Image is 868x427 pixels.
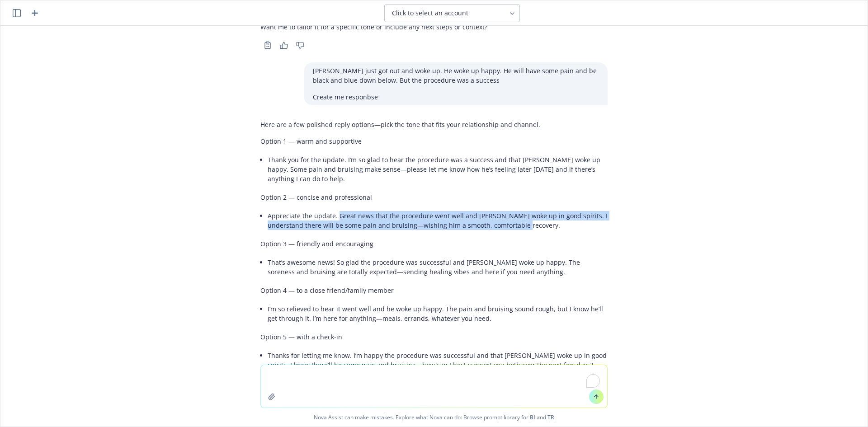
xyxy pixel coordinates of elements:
[530,413,535,421] a: BI
[268,349,608,371] li: Thanks for letting me know. I’m happy the procedure was successful and that [PERSON_NAME] woke up...
[313,92,599,102] p: Create me responbse
[260,239,608,249] p: Option 3 — friendly and encouraging
[268,209,608,232] li: Appreciate the update. Great news that the procedure went well and [PERSON_NAME] woke up in good ...
[260,22,608,32] p: Want me to tailor it for a specific tone or include any next steps or context?
[268,153,608,185] li: Thank you for the update. I’m so glad to hear the procedure was a success and that [PERSON_NAME] ...
[384,4,520,22] button: Click to select an account
[293,39,307,52] button: Thumbs down
[392,9,468,18] span: Click to select an account
[260,286,608,295] p: Option 4 — to a close friend/family member
[261,365,607,408] textarea: To enrich screen reader interactions, please activate Accessibility in Grammarly extension settings
[313,66,599,85] p: [PERSON_NAME] just got out and woke up. He woke up happy. He will have some pain and be black and...
[268,256,608,278] li: That’s awesome news! So glad the procedure was successful and [PERSON_NAME] woke up happy. The so...
[547,413,554,421] a: TR
[264,41,272,49] svg: Copy to clipboard
[268,302,608,325] li: I’m so relieved to hear it went well and he woke up happy. The pain and bruising sound rough, but...
[260,192,608,202] p: Option 2 — concise and professional
[4,408,864,427] span: Nova Assist can make mistakes. Explore what Nova can do: Browse prompt library for and
[260,332,608,342] p: Option 5 — with a check-in
[260,120,608,129] p: Here are a few polished reply options—pick the tone that fits your relationship and channel.
[260,136,608,146] p: Option 1 — warm and supportive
